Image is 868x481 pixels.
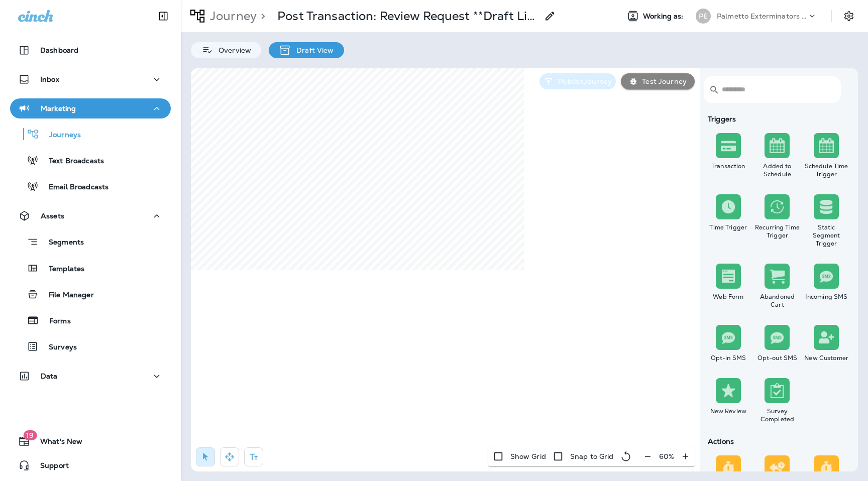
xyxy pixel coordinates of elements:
button: Text Broadcasts [10,150,171,171]
button: Marketing [10,98,171,118]
span: Support [30,461,69,473]
p: Forms [39,317,71,326]
p: Templates [39,265,84,274]
p: Data [41,372,58,380]
button: PublishJourney [539,73,616,89]
button: Data [10,366,171,386]
button: Support [10,455,171,475]
p: Email Broadcasts [39,183,108,192]
button: Email Broadcasts [10,176,171,197]
button: Forms [10,310,171,331]
button: Dashboard [10,40,171,60]
button: Segments [10,231,171,253]
p: Journeys [39,131,81,140]
p: File Manager [39,291,94,300]
p: Text Broadcasts [39,157,104,166]
button: Assets [10,206,171,226]
p: Surveys [39,343,77,352]
p: Segments [39,238,84,248]
p: Show Grid [510,452,546,460]
button: Surveys [10,336,171,357]
p: Inbox [40,75,59,83]
button: File Manager [10,284,171,305]
p: Dashboard [40,46,78,54]
button: Test Journey [621,73,695,89]
button: Collapse Sidebar [149,6,177,26]
button: Templates [10,258,171,279]
button: Journeys [10,124,171,145]
p: Snap to Grid [570,452,614,460]
p: Marketing [41,104,76,112]
span: 19 [23,430,37,440]
p: Publish Journey [554,77,612,85]
p: Assets [41,212,64,220]
button: 19What's New [10,431,171,451]
button: Inbox [10,69,171,89]
p: Test Journey [638,77,687,85]
span: What's New [30,437,82,449]
p: 60 % [659,452,674,460]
